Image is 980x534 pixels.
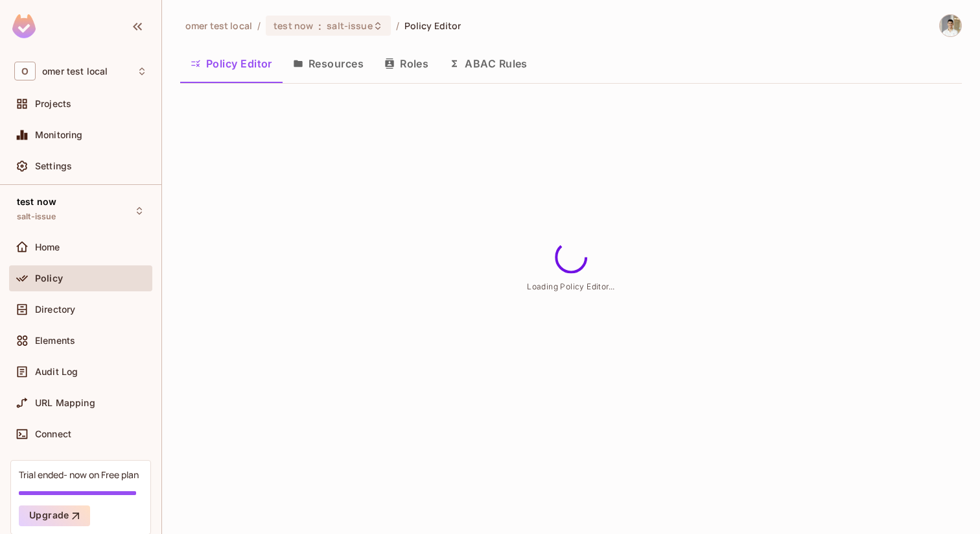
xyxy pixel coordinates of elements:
[17,197,56,207] span: test now
[283,47,374,80] button: Resources
[404,19,461,32] span: Policy Editor
[17,212,56,222] span: salt-issue
[19,468,139,481] div: Trial ended- now on Free plan
[327,19,372,32] span: salt-issue
[35,161,72,171] span: Settings
[35,99,71,109] span: Projects
[35,335,75,346] span: Elements
[439,47,538,80] button: ABAC Rules
[19,505,90,526] button: Upgrade
[180,47,283,80] button: Policy Editor
[527,281,615,291] span: Loading Policy Editor...
[42,66,108,77] span: Workspace: omer test local
[396,19,399,32] li: /
[12,14,36,38] img: SReyMgAAAABJRU5ErkJggg==
[35,273,63,284] span: Policy
[374,47,439,80] button: Roles
[257,19,261,32] li: /
[35,242,60,252] span: Home
[35,429,71,439] span: Connect
[35,367,78,377] span: Audit Log
[274,19,313,32] span: test now
[185,19,252,32] span: the active workspace
[35,304,75,315] span: Directory
[940,15,961,36] img: omer@permit.io
[35,398,95,408] span: URL Mapping
[35,130,83,140] span: Monitoring
[14,62,36,80] span: O
[318,21,322,31] span: :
